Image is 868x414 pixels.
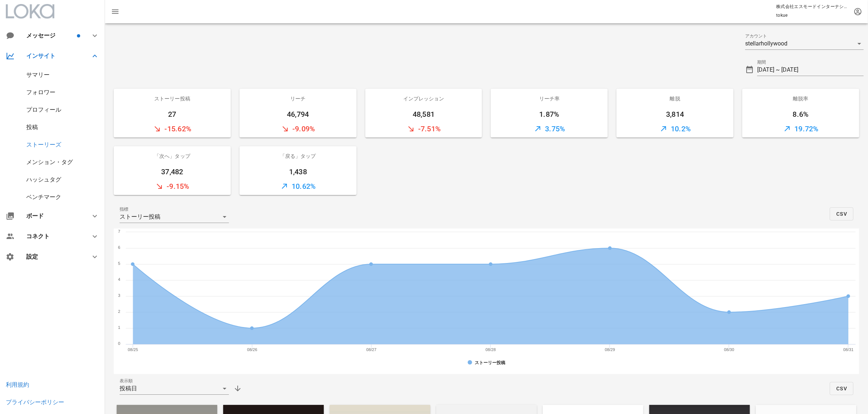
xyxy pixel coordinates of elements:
a: ストーリーズ [26,141,61,148]
a: 投稿 [26,124,38,131]
div: 表示順投稿日 [120,383,229,394]
div: 37,482 [114,166,231,178]
text: 7 [118,229,120,234]
text: 4 [118,277,120,282]
div: アカウントstellarhollywood [745,38,864,49]
a: プライバシーポリシー [6,399,64,406]
div: 3.75% [491,120,608,138]
text: 3 [118,293,120,298]
text: 08/25 [128,347,138,352]
span: CSV [836,386,847,391]
div: -9.09% [240,120,357,138]
span: バッジ [77,34,80,37]
text: 2 [118,309,120,314]
div: インプレッション [365,89,482,108]
div: 「次へ」タップ [114,146,231,166]
div: ストーリー投稿 [120,214,160,220]
a: サマリー [26,71,50,78]
div: 指標ストーリー投稿 [120,211,229,223]
text: 08/26 [247,347,257,352]
div: 離脱 [616,89,733,108]
div: 離脱率 [742,89,859,108]
div: 1.87% [491,108,608,120]
text: 0 [118,341,120,346]
text: 6 [118,245,120,250]
div: 10.62% [240,178,357,195]
a: ハッシュタグ [26,176,61,183]
div: 8.6% [742,108,859,120]
div: リーチ [240,89,357,108]
text: 08/30 [724,347,734,352]
a: ベンチマーク [26,194,61,200]
button: CSV [830,207,853,220]
div: 投稿日 [120,385,137,392]
div: 「戻る」タップ [240,146,357,166]
text: 08/29 [605,347,615,352]
div: メッセージ [26,32,75,39]
div: 27 [114,108,231,120]
text: 08/31 [843,347,853,352]
span: CSV [836,211,847,217]
text: 08/28 [486,347,496,352]
div: 3,814 [616,108,733,120]
div: リーチ率 [491,89,608,108]
a: プロフィール [26,106,61,113]
a: 利用規約 [6,381,29,388]
a: フォロワー [26,89,55,96]
p: tokue [776,12,849,19]
div: ストーリー投稿 [114,89,231,108]
div: インサイト [26,52,82,59]
p: 株式会社エスモードインターナショナル [776,3,849,10]
div: ボード [26,212,82,219]
div: -15.62% [114,120,231,138]
div: 10.2% [616,120,733,138]
button: CSV [830,382,853,395]
text: 08/27 [366,347,377,352]
div: 46,794 [240,108,357,120]
div: stellarhollywood [745,40,787,47]
tspan: ストーリー投稿 [475,360,506,365]
div: 設定 [26,253,82,260]
div: 1,438 [240,166,357,178]
div: -7.51% [365,120,482,138]
text: 5 [118,261,120,266]
div: 19.72% [742,120,859,138]
a: メンション・タグ [26,159,73,166]
div: 48,581 [365,108,482,120]
text: 1 [118,325,120,330]
div: -9.15% [114,178,231,195]
div: コネクト [26,233,82,240]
